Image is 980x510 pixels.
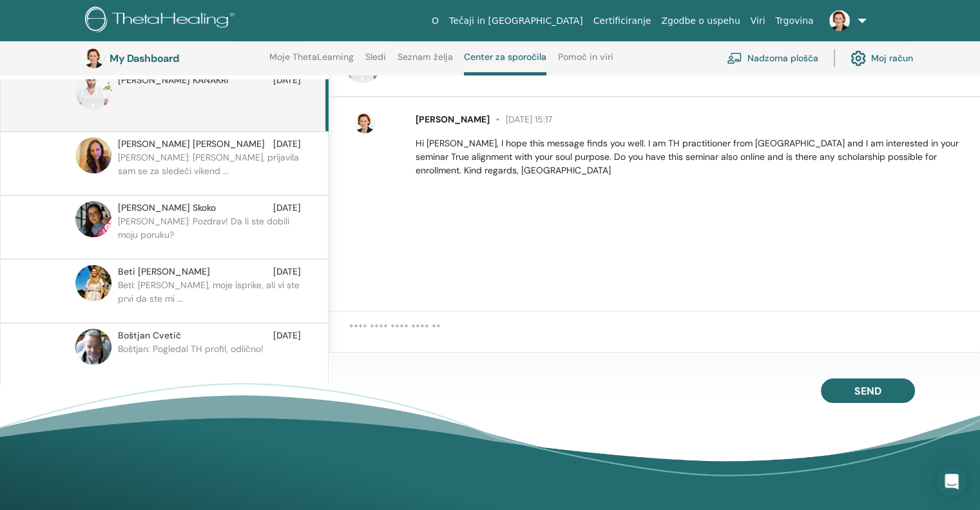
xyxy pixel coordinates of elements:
[118,279,305,317] p: Beti: [PERSON_NAME], moje isprike, ali vi ste prvi da ste mi ...
[118,74,228,87] span: [PERSON_NAME] KANAKRI
[854,384,881,398] span: Send
[365,52,386,72] a: Sledi
[75,137,111,173] img: default.jpg
[850,44,913,72] a: Moj račun
[490,113,552,125] span: [DATE] 15:17
[558,52,613,72] a: Pomoč in viri
[273,137,301,151] span: [DATE]
[829,10,850,31] img: default.jpg
[269,52,354,72] a: Moje ThetaLearning
[745,9,771,33] a: Viri
[821,378,915,403] button: Send
[354,113,375,133] img: default.jpg
[273,265,301,279] span: [DATE]
[75,329,111,365] img: default.jpg
[273,74,301,87] span: [DATE]
[118,137,265,151] span: [PERSON_NAME] [PERSON_NAME]
[110,52,238,64] h3: My Dashboard
[727,52,742,64] img: chalkboard-teacher.svg
[416,113,490,125] span: [PERSON_NAME]
[118,342,305,381] p: Boštjan: Pogledal TH profil, odlično!
[118,329,181,342] span: Boštjan Cvetič
[85,6,239,35] img: logo.png
[273,329,301,342] span: [DATE]
[75,201,111,237] img: default.png
[75,265,111,301] img: default.jpg
[588,9,657,33] a: Certificiranje
[770,9,818,33] a: Trgovina
[464,52,546,75] a: Center za sporočila
[427,9,444,33] a: O
[118,265,210,279] span: Beti [PERSON_NAME]
[75,74,111,110] img: default.jpg
[398,52,453,72] a: Seznam želja
[118,151,305,190] p: [PERSON_NAME]: [PERSON_NAME], prijavila sam se za sledeči vikend ...
[444,9,588,33] a: Tečaji in [GEOGRAPHIC_DATA]
[936,466,967,497] div: Open Intercom Messenger
[84,48,104,68] img: default.jpg
[727,44,818,72] a: Nadzorna plošča
[118,201,216,215] span: [PERSON_NAME] Skoko
[273,201,301,215] span: [DATE]
[118,215,305,253] p: [PERSON_NAME]: Pozdrav! Da li ste dobili moju poruku?
[656,9,745,33] a: Zgodbe o uspehu
[850,47,866,69] img: cog.svg
[416,137,965,177] p: Hi [PERSON_NAME], I hope this message finds you well. I am TH practitioner from [GEOGRAPHIC_DATA]...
